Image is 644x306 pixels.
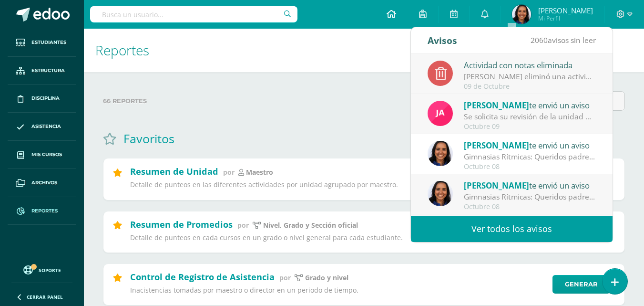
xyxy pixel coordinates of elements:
span: Cerrar panel [27,294,63,300]
h2: Resumen de Promedios [130,219,233,230]
h2: Resumen de Unidad [130,166,218,177]
div: [PERSON_NAME] eliminó una actividad en Administración Financiera A Quinto Primaria [464,71,596,82]
p: Detalle de punteos en cada cursos en un grado o nivel general para cada estudiante. [130,233,546,242]
span: [PERSON_NAME] [464,180,529,191]
div: Gimnasias Rítmicas: Queridos padres de familia es un gusto saludarlos. Por este medio les compart... [464,191,596,202]
div: Actividad con notas eliminada [464,59,596,71]
span: Archivos [31,179,57,187]
img: 3b703350f2497ad9bfe111adebf37143.png [512,5,531,24]
div: 09 de Octubre [464,83,596,91]
div: Se solicita su revisión de la unidad Unidad 3 para el curso Destrezas de Comunicación y Lenguaje ... [464,111,596,122]
a: Estructura [8,57,76,85]
div: Avisos [428,27,457,53]
span: Reportes [31,207,58,215]
a: Disciplina [8,85,76,113]
a: Archivos [8,169,76,197]
img: 3371138761041f4aab1274f6ad2dc297.png [428,101,453,126]
p: grado y nivel [305,274,348,282]
p: Inacistencias tomadas por maestro o director en un periodo de tiempo. [130,286,546,295]
span: por [223,168,235,177]
span: Mi Perfil [538,14,593,22]
span: [PERSON_NAME] [538,6,593,15]
h2: Control de Registro de Asistencia [130,271,275,283]
div: Octubre 09 [464,123,596,131]
p: Nivel, Grado y Sección oficial [263,221,358,230]
div: te envió un aviso [464,99,596,111]
img: 753ad19454036f687a336743bc38a894.png [428,181,453,206]
span: avisos sin leer [531,35,596,45]
span: por [237,221,249,230]
a: Soporte [11,263,72,276]
a: Mis cursos [8,141,76,169]
span: [PERSON_NAME] [464,100,529,111]
div: Octubre 08 [464,163,596,171]
span: Estudiantes [31,39,66,46]
input: Busca un usuario... [90,6,297,22]
a: Generar [552,275,610,294]
span: 2060 [531,35,548,45]
a: Asistencia [8,113,76,141]
p: Detalle de punteos en las diferentes actividades por unidad agrupado por maestro. [130,180,546,189]
span: [PERSON_NAME] [464,140,529,151]
h1: Favoritos [123,130,174,147]
span: Estructura [31,67,65,74]
a: Ver todos los avisos [411,216,613,242]
span: Asistencia [31,123,61,130]
label: 66 reportes [103,91,449,111]
p: maestro [246,168,273,177]
a: Estudiantes [8,29,76,57]
span: Disciplina [31,95,60,102]
span: Reportes [95,41,149,59]
div: Octubre 08 [464,203,596,211]
div: te envió un aviso [464,139,596,151]
div: Gimnasias Rítmicas: Queridos padres de familia es un gusto saludarlos. Por este medio les compart... [464,151,596,162]
span: Soporte [39,267,61,274]
div: te envió un aviso [464,179,596,191]
span: Mis cursos [31,151,62,158]
img: 753ad19454036f687a336743bc38a894.png [428,141,453,166]
span: por [279,273,291,282]
a: Reportes [8,197,76,225]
